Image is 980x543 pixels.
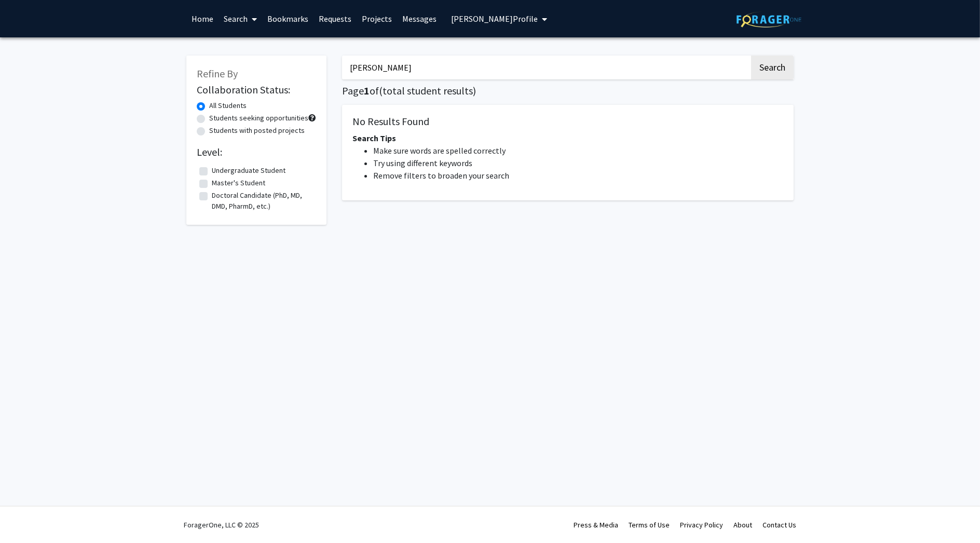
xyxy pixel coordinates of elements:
a: Press & Media [574,520,618,530]
h2: Level: [197,146,316,158]
a: Privacy Policy [680,520,723,530]
h1: Page of ( total student results) [342,85,794,97]
span: 1 [364,84,370,97]
button: Search [751,56,794,79]
a: Projects [357,1,397,37]
a: Messages [397,1,442,37]
li: Make sure words are spelled correctly [373,144,783,157]
h5: No Results Found [352,115,783,128]
input: Search Keywords [342,56,750,79]
a: Contact Us [763,520,796,530]
a: Home [186,1,219,37]
label: Students with posted projects [209,125,305,136]
div: ForagerOne, LLC © 2025 [184,507,259,543]
nav: Page navigation [342,211,794,235]
label: Doctoral Candidate (PhD, MD, DMD, PharmD, etc.) [212,190,314,212]
label: Master's Student [212,178,265,188]
label: Students seeking opportunities [209,113,308,124]
span: Refine By [197,67,238,80]
li: Try using different keywords [373,157,783,169]
a: Requests [314,1,357,37]
span: [PERSON_NAME] Profile [451,13,538,24]
label: Undergraduate Student [212,165,285,176]
img: ForagerOne Logo [737,11,801,28]
a: Terms of Use [629,520,670,530]
a: About [733,520,752,530]
a: Search [219,1,262,37]
label: All Students [209,100,247,111]
h2: Collaboration Status: [197,84,316,96]
a: Bookmarks [262,1,314,37]
span: Search Tips [352,133,396,143]
li: Remove filters to broaden your search [373,169,783,182]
